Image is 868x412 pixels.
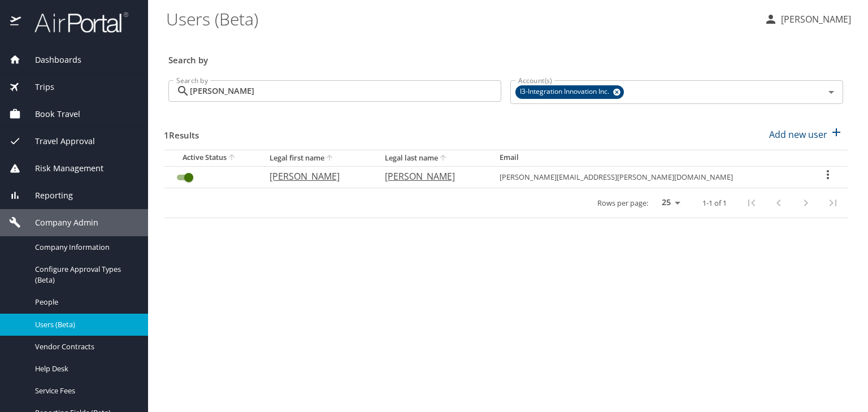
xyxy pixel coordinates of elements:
p: Rows per page: [597,200,648,207]
span: Users (Beta) [35,319,134,330]
select: rows per page [653,194,684,211]
span: Vendor Contracts [35,341,134,352]
p: Add new user [769,128,827,141]
button: Add new user [765,122,848,147]
span: Risk Management [21,162,103,175]
span: Help Desk [35,363,134,374]
span: I3-Integration Innovation Inc. [515,86,616,98]
button: sort [227,153,238,163]
span: Company Information [35,242,134,253]
th: Legal first name [261,150,376,166]
span: Reporting [21,189,73,202]
p: [PERSON_NAME] [385,170,478,183]
span: Trips [21,81,54,93]
h1: Users (Beta) [166,1,755,36]
img: icon-airportal.png [10,11,22,33]
button: sort [324,153,336,164]
span: Service Fees [35,385,134,396]
img: airportal-logo.png [22,11,128,33]
span: People [35,297,134,307]
span: Travel Approval [21,135,95,148]
table: User Search Table [164,150,848,218]
th: Legal last name [376,150,491,166]
span: Configure Approval Types (Beta) [35,264,134,285]
h3: Search by [168,47,843,67]
td: [PERSON_NAME][EMAIL_ADDRESS][PERSON_NAME][DOMAIN_NAME] [491,166,808,188]
button: [PERSON_NAME] [759,9,856,29]
button: Open [823,84,839,100]
h3: 1 Results [164,122,199,142]
input: Search by name or email [190,80,501,102]
p: 1-1 of 1 [702,200,727,207]
span: Dashboards [21,54,81,66]
th: Email [491,150,808,166]
th: Active Status [164,150,261,166]
p: [PERSON_NAME] [778,12,851,26]
p: [PERSON_NAME] [270,170,362,183]
button: sort [438,153,449,164]
span: Company Admin [21,216,98,229]
span: Book Travel [21,108,80,120]
div: I3-Integration Innovation Inc. [515,85,624,99]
